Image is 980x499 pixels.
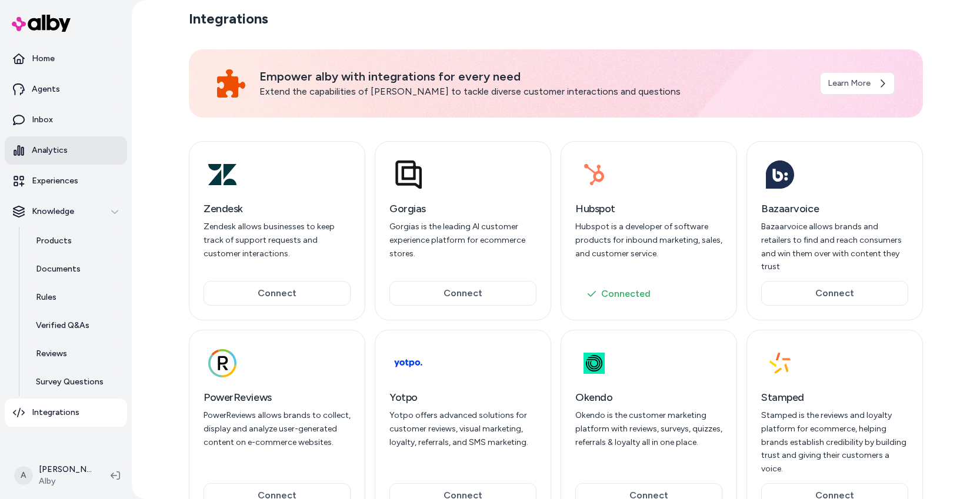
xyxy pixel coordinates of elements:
[7,457,101,494] button: A[PERSON_NAME]Alby
[575,409,722,449] p: Okendo is the customer marketing platform with reviews, surveys, quizzes, referrals & loyalty all...
[204,220,351,260] p: Zendesk allows businesses to keep track of support requests and customer interactions.
[5,136,127,165] a: Analytics
[5,167,127,195] a: Experiences
[204,200,351,217] h3: Zendesk
[761,220,908,274] p: Bazaarvoice allows brands and retailers to find and reach consumers and win them over with conten...
[32,407,79,418] p: Integrations
[5,398,127,427] a: Integrations
[5,106,127,134] a: Inbox
[189,9,268,28] h2: Integrations
[820,72,895,95] a: Learn More
[14,466,33,485] span: A
[32,114,53,126] p: Inbox
[24,255,127,283] a: Documents
[39,475,92,487] span: Alby
[32,206,74,217] p: Knowledge
[204,389,351,406] h3: PowerReviews
[761,389,908,406] h3: Stamped
[12,15,71,32] img: alby Logo
[575,282,722,306] button: Connected
[575,220,722,260] p: Hubspot is a developer of software products for inbound marketing, sales, and customer service.
[389,389,536,406] h3: Yotpo
[39,464,92,475] p: [PERSON_NAME]
[761,409,908,476] p: Stamped is the reviews and loyalty platform for ecommerce, helping brands establish credibility b...
[24,227,127,255] a: Products
[5,75,127,103] a: Agents
[761,200,908,217] h3: Bazaarvoice
[575,389,722,406] h3: Okendo
[36,320,89,331] p: Verified Q&As
[259,68,806,85] p: Empower alby with integrations for every need
[5,45,127,73] a: Home
[24,340,127,368] a: Reviews
[5,197,127,226] button: Knowledge
[36,376,104,388] p: Survey Questions
[32,145,68,156] p: Analytics
[259,85,806,99] p: Extend the capabilities of [PERSON_NAME] to tackle diverse customer interactions and questions
[36,348,67,360] p: Reviews
[32,83,60,95] p: Agents
[204,281,351,306] button: Connect
[36,263,81,275] p: Documents
[389,409,536,449] p: Yotpo offers advanced solutions for customer reviews, visual marketing, loyalty, referrals, and S...
[389,220,536,260] p: Gorgias is the leading AI customer experience platform for ecommerce stores.
[32,175,78,187] p: Experiences
[575,200,722,217] h3: Hubspot
[389,200,536,217] h3: Gorgias
[36,292,56,303] p: Rules
[24,368,127,396] a: Survey Questions
[389,281,536,306] button: Connect
[761,281,908,306] button: Connect
[204,409,351,449] p: PowerReviews allows brands to collect, display and analyze user-generated content on e-commerce w...
[24,283,127,312] a: Rules
[36,235,72,247] p: Products
[24,312,127,340] a: Verified Q&As
[32,53,55,65] p: Home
